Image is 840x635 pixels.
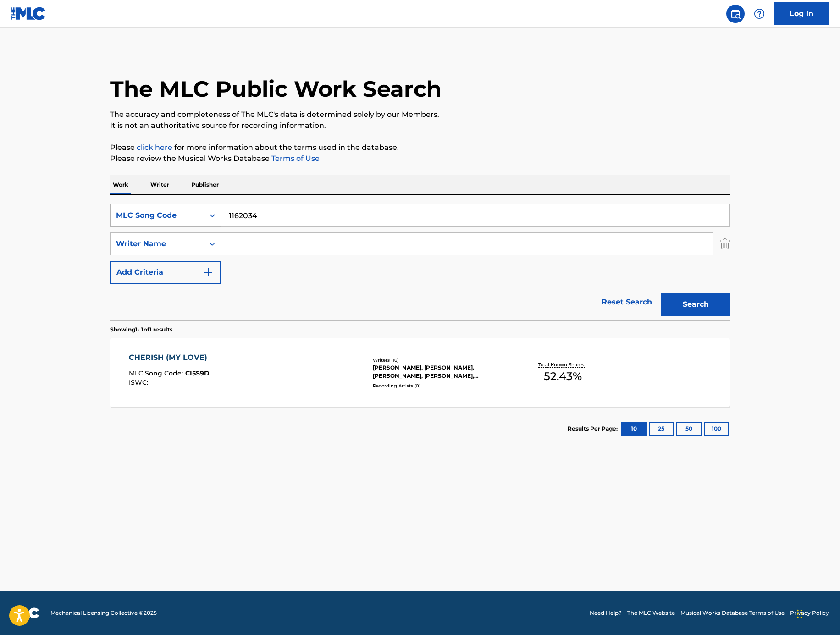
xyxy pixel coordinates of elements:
button: 100 [704,422,729,436]
a: The MLC Website [627,609,675,617]
div: [PERSON_NAME], [PERSON_NAME], [PERSON_NAME], [PERSON_NAME], [PERSON_NAME], [PERSON_NAME], [PERSON... [373,364,511,380]
button: 50 [676,422,702,436]
button: Add Criteria [110,261,221,284]
img: 9d2ae6d4665cec9f34b9.svg [203,267,214,278]
span: CI5S9D [185,369,210,377]
form: Search Form [110,204,730,320]
span: Mechanical Licensing Collective © 2025 [50,609,157,617]
a: Reset Search [597,292,657,312]
a: CHERISH (MY LOVE)MLC Song Code:CI5S9DISWC:Writers (16)[PERSON_NAME], [PERSON_NAME], [PERSON_NAME]... [110,338,730,407]
div: MLC Song Code [116,210,199,221]
a: Need Help? [590,609,622,617]
p: Writer [148,175,172,194]
p: It is not an authoritative source for recording information. [110,120,730,131]
div: Help [750,5,768,23]
p: The accuracy and completeness of The MLC's data is determined solely by our Members. [110,109,730,120]
div: Writers ( 16 ) [373,357,511,364]
img: logo [11,607,39,618]
img: Delete Criterion [720,232,730,255]
p: Total Known Shares: [538,361,587,368]
p: Publisher [188,175,221,194]
a: Terms of Use [270,154,320,163]
a: Log In [774,2,829,25]
button: 10 [621,422,647,436]
div: Writer Name [116,238,199,249]
span: MLC Song Code : [129,369,185,377]
span: 52.43 % [544,368,582,385]
img: search [730,8,741,19]
img: MLC Logo [11,7,46,20]
img: help [754,8,765,19]
p: Please for more information about the terms used in the database. [110,142,730,153]
p: Results Per Page: [568,425,620,433]
a: Privacy Policy [790,609,829,617]
a: Musical Works Database Terms of Use [680,609,785,617]
button: Search [661,293,730,316]
a: click here [137,143,172,152]
h1: The MLC Public Work Search [110,75,442,103]
div: CHERISH (MY LOVE) [129,352,212,363]
p: Work [110,175,131,194]
button: 25 [649,422,674,436]
iframe: Chat Widget [794,591,840,635]
p: Please review the Musical Works Database [110,153,730,164]
div: Recording Artists ( 0 ) [373,382,511,389]
a: Public Search [726,5,745,23]
span: ISWC : [129,378,150,387]
p: Showing 1 - 1 of 1 results [110,326,172,334]
div: Drag [797,600,802,628]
